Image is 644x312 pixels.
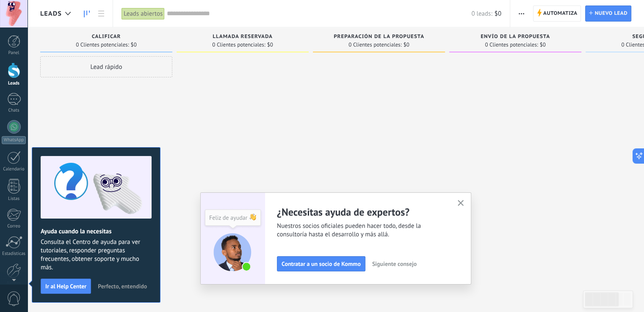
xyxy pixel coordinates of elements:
[267,42,273,47] span: $0
[372,261,417,267] span: Siguiente consejo
[495,10,501,18] span: $0
[368,257,420,270] button: Siguiente consejo
[2,81,26,86] div: Leads
[41,238,152,272] span: Consulta el Centro de ayuda para ver tutoriales, responder preguntas frecuentes, obtener soporte ...
[212,42,265,47] span: 0 Clientes potenciales:
[2,50,26,56] div: Panel
[131,42,137,47] span: $0
[181,34,304,41] div: Llamada reservada
[94,5,108,22] a: Lista
[40,10,62,18] span: Leads
[98,283,147,289] span: Perfecto, entendido
[41,227,152,235] h2: Ayuda cuando la necesitas
[317,34,441,41] div: Preparación de la propuesta
[277,205,447,219] h2: ¿Necesitas ayuda de expertos?
[594,6,627,21] span: Nuevo lead
[44,34,168,41] div: Calificar
[92,34,121,40] span: Calificar
[585,5,631,22] a: Nuevo lead
[540,42,546,47] span: $0
[348,42,401,47] span: 0 Clientes potenciales:
[334,34,424,40] span: Preparación de la propuesta
[122,8,165,20] div: Leads abiertos
[533,5,581,22] a: Automatiza
[471,10,492,18] span: 0 leads:
[277,222,447,239] span: Nuestros socios oficiales pueden hacer todo, desde la consultoría hasta el desarrollo y más allá.
[213,34,273,40] span: Llamada reservada
[515,5,528,22] button: Más
[94,280,151,293] button: Perfecto, entendido
[41,279,91,294] button: Ir al Help Center
[45,283,86,289] span: Ir al Help Center
[80,5,94,22] a: Leads
[453,34,577,41] div: Envío de la propuesta
[2,224,26,229] div: Correo
[76,42,129,47] span: 0 Clientes potenciales:
[2,136,26,144] div: WhatsApp
[543,6,578,21] span: Automatiza
[282,261,361,267] span: Contratar a un socio de Kommo
[485,42,538,47] span: 0 Clientes potenciales:
[277,256,365,271] button: Contratar a un socio de Kommo
[40,56,172,77] div: Lead rápido
[2,251,26,257] div: Estadísticas
[2,108,26,113] div: Chats
[2,167,26,172] div: Calendario
[2,196,26,202] div: Listas
[481,34,550,40] span: Envío de la propuesta
[404,42,409,47] span: $0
